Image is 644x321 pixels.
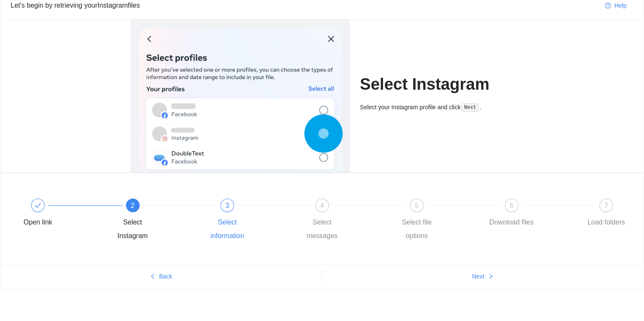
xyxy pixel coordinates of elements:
div: 4Select messages [298,199,392,243]
div: Load folders [587,216,625,229]
span: right [488,273,494,280]
div: Select messages [298,216,347,243]
div: Select information [203,216,252,243]
div: 2Select Instagram [108,199,203,243]
span: 6 [509,202,513,209]
div: 3Select information [203,199,298,243]
div: Open link [13,199,108,229]
div: Select your Instagram profile and click . [360,102,514,112]
span: question-circle [605,3,611,9]
div: Select Instagram [108,216,157,243]
span: check [34,202,41,209]
span: Help [614,1,627,10]
span: 3 [226,202,229,209]
span: 4 [320,202,324,209]
span: 2 [131,202,135,209]
div: Select file options [392,216,441,243]
div: 6Download files [487,199,582,229]
span: Back [159,272,172,281]
button: leftBack [0,270,322,283]
span: left [150,273,156,280]
div: 7Load folders [581,199,631,229]
div: Open link [23,216,52,229]
span: 7 [604,202,608,209]
div: Download files [489,216,533,229]
span: Next [472,272,484,281]
h1: Select Instagram [360,74,514,94]
button: Nextright [322,270,644,283]
div: 5Select file options [392,199,487,243]
span: 5 [415,202,419,209]
code: Next [461,103,478,112]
